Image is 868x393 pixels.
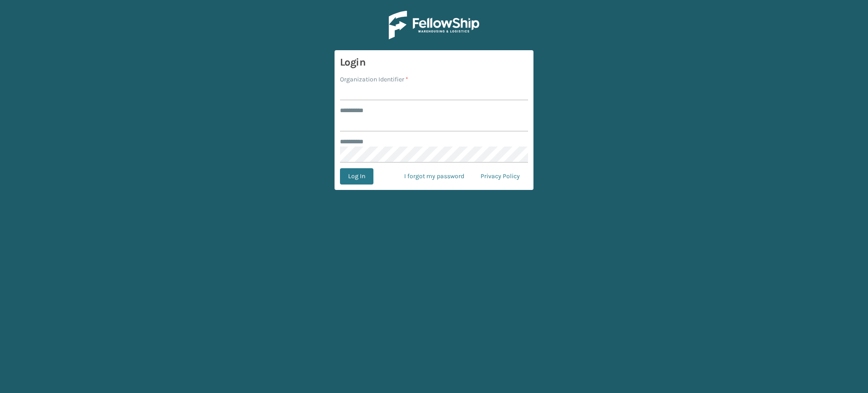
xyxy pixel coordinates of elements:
button: Log In [340,168,373,185]
a: Privacy Policy [472,168,528,185]
label: Organization Identifier [340,75,408,84]
a: I forgot my password [396,168,472,185]
img: Logo [389,11,479,39]
h3: Login [340,56,528,69]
